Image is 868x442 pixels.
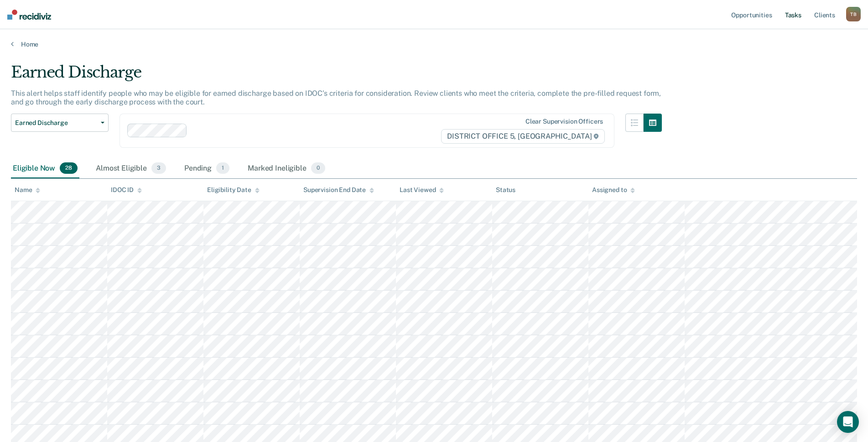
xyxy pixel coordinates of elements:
[11,159,79,179] div: Eligible Now28
[400,186,444,194] div: Last Viewed
[441,129,605,144] span: DISTRICT OFFICE 5, [GEOGRAPHIC_DATA]
[496,186,515,194] div: Status
[11,40,857,48] a: Home
[525,118,603,125] div: Clear supervision officers
[94,159,168,179] div: Almost Eligible3
[15,186,40,194] div: Name
[111,186,142,194] div: IDOC ID
[303,186,374,194] div: Supervision End Date
[216,162,229,174] span: 1
[151,162,166,174] span: 3
[7,10,51,20] img: Recidiviz
[311,162,325,174] span: 0
[11,63,662,89] div: Earned Discharge
[15,119,97,127] span: Earned Discharge
[846,7,861,21] div: T B
[11,114,109,132] button: Earned Discharge
[60,162,78,174] span: 28
[592,186,635,194] div: Assigned to
[11,89,661,106] p: This alert helps staff identify people who may be eligible for earned discharge based on IDOC’s c...
[207,186,260,194] div: Eligibility Date
[246,159,327,179] div: Marked Ineligible0
[837,411,859,433] div: Open Intercom Messenger
[846,7,861,21] button: TB
[182,159,231,179] div: Pending1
